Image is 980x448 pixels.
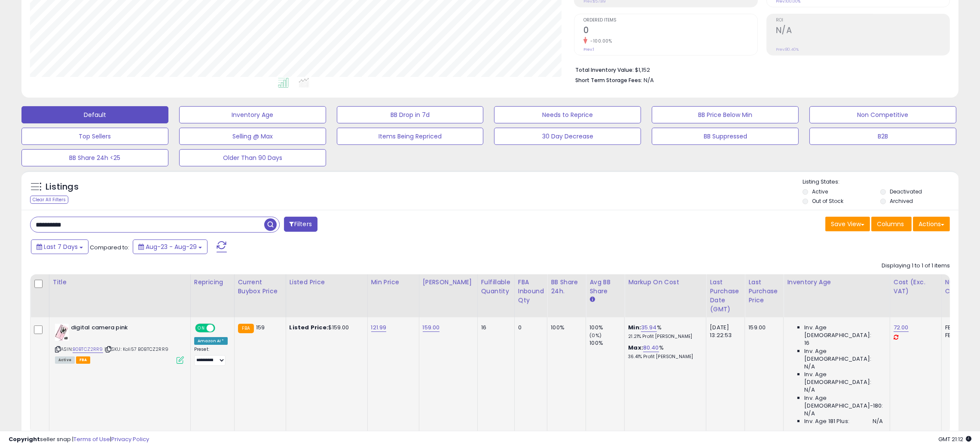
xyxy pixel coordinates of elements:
div: 159.00 [748,324,777,331]
div: % [628,344,699,360]
strong: Copyright [9,435,40,443]
span: N/A [804,386,815,394]
a: B0BTCZ2RR9 [73,346,103,353]
div: Cost (Exc. VAT) [894,278,938,296]
button: Save View [825,217,870,231]
div: Displaying 1 to 1 of 1 items [882,262,950,270]
th: The percentage added to the cost of goods (COGS) that forms the calculator for Min & Max prices. [625,274,706,317]
button: BB Suppressed [652,128,799,145]
span: Columns [877,220,904,228]
span: Inv. Age [DEMOGRAPHIC_DATA]: [804,324,883,339]
div: FBM: 0 [945,331,974,339]
div: BB Share 24h. [551,278,582,296]
small: Avg BB Share. [589,296,595,304]
div: Repricing [194,278,231,287]
span: Inv. Age [DEMOGRAPHIC_DATA]: [804,371,883,386]
li: $1,152 [575,64,943,74]
div: FBA inbound Qty [518,278,544,305]
a: Privacy Policy [111,435,149,443]
button: Last 7 Days [31,239,89,254]
label: Deactivated [890,188,922,195]
span: All listings currently available for purchase on Amazon [55,356,75,364]
div: [DATE] 13:22:53 [710,324,738,339]
div: Title [53,278,187,287]
button: Top Sellers [21,128,168,145]
small: (0%) [589,332,601,339]
div: Inventory Age [787,278,886,287]
button: Columns [871,217,912,231]
small: Prev: 1 [583,47,594,52]
h2: 0 [583,25,757,37]
b: Listed Price: [290,323,329,331]
button: Actions [913,217,950,231]
button: BB Drop in 7d [337,106,484,123]
span: Ordered Items [583,18,757,23]
b: digital camera pink [71,324,175,334]
span: Last 7 Days [44,242,78,251]
button: 30 Day Decrease [494,128,641,145]
small: FBA [238,324,254,333]
button: Inventory Age [179,106,326,123]
div: ASIN: [55,324,184,363]
small: Prev: 80.40% [776,47,799,52]
span: | SKU: Koli57 B0BTCZ2RR9 [104,346,168,353]
span: Aug-23 - Aug-29 [146,242,197,251]
div: Last Purchase Price [748,278,780,305]
button: Older Than 90 Days [179,149,326,166]
span: ROI [776,18,949,23]
div: $159.00 [290,324,361,331]
a: Terms of Use [73,435,110,443]
label: Archived [890,197,913,205]
div: Preset: [194,347,228,365]
button: Items Being Repriced [337,128,484,145]
div: Markup on Cost [628,278,702,287]
a: 72.00 [894,323,909,332]
span: Inv. Age [DEMOGRAPHIC_DATA]: [804,347,883,363]
div: Last Purchase Date (GMT) [710,278,741,314]
p: Listing States: [803,178,959,186]
b: Min: [628,323,641,331]
a: 159.00 [423,323,440,332]
span: Inv. Age 181 Plus: [804,417,849,425]
span: Inv. Age [DEMOGRAPHIC_DATA]-180: [804,394,883,410]
button: Selling @ Max [179,128,326,145]
span: N/A [804,410,815,417]
span: 2025-09-6 21:12 GMT [938,435,971,443]
p: 21.21% Profit [PERSON_NAME] [628,334,699,340]
b: Short Term Storage Fees: [575,77,642,84]
b: Total Inventory Value: [575,66,634,74]
button: BB Price Below Min [652,106,799,123]
h5: Listings [46,181,79,193]
div: seller snap | | [9,436,149,444]
div: FBA: 0 [945,324,974,331]
div: Fulfillable Quantity [481,278,511,296]
button: Filters [284,217,318,232]
p: 36.41% Profit [PERSON_NAME] [628,354,699,360]
label: Out of Stock [812,197,843,205]
span: 159 [256,323,265,331]
button: Needs to Reprice [494,106,641,123]
span: FBA [76,356,91,364]
a: 80.40 [643,344,659,352]
span: OFF [214,325,228,332]
span: N/A [804,363,815,371]
button: Default [21,106,168,123]
button: Aug-23 - Aug-29 [133,239,208,254]
span: N/A [644,76,654,84]
div: % [628,324,699,340]
b: Max: [628,344,643,352]
button: B2B [809,128,956,145]
div: Current Buybox Price [238,278,282,296]
div: Clear All Filters [30,196,68,204]
div: 100% [589,339,624,347]
a: 35.94 [641,323,657,332]
div: 0 [518,324,541,331]
div: 100% [589,324,624,331]
button: Non Competitive [809,106,956,123]
div: Min Price [371,278,415,287]
button: BB Share 24h <25 [21,149,168,166]
a: 121.99 [371,323,387,332]
span: 16 [804,339,809,347]
span: ON [196,325,207,332]
h2: N/A [776,25,949,37]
